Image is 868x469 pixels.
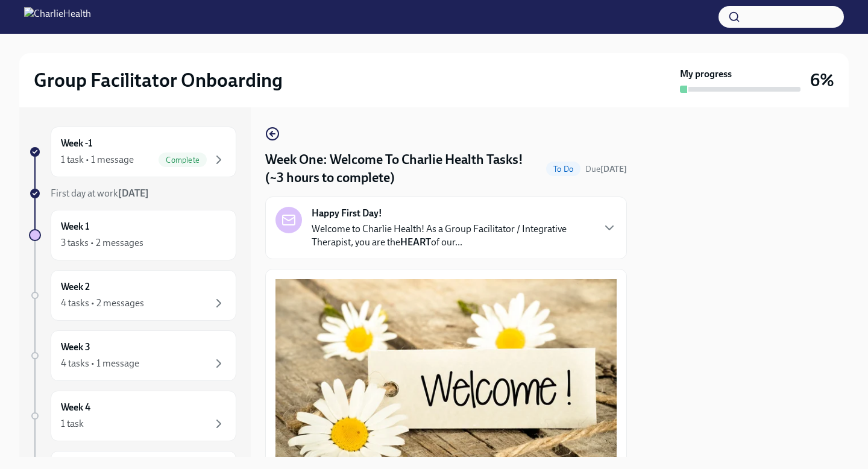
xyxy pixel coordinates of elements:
[34,68,283,92] h2: Group Facilitator Onboarding
[61,236,143,250] div: 3 tasks • 2 messages
[24,7,91,27] img: CharlieHealth
[265,151,541,187] h4: Week One: Welcome To Charlie Health Tasks! (~3 hours to complete)
[61,137,92,150] h6: Week -1
[29,127,236,177] a: Week -11 task • 1 messageComplete
[61,417,84,430] div: 1 task
[680,68,732,81] strong: My progress
[61,341,90,354] h6: Week 3
[585,163,627,175] span: September 15th, 2025 10:00
[400,236,431,248] strong: HEART
[312,222,593,249] p: Welcome to Charlie Health! As a Group Facilitator / Integrative Therapist, you are the of our...
[61,220,89,233] h6: Week 1
[585,164,627,174] span: Due
[118,187,149,199] strong: [DATE]
[61,153,134,166] div: 1 task • 1 message
[810,69,834,91] h3: 6%
[51,187,149,199] span: First day at work
[61,401,90,414] h6: Week 4
[29,210,236,260] a: Week 13 tasks • 2 messages
[546,165,580,174] span: To Do
[29,330,236,381] a: Week 34 tasks • 1 message
[159,156,207,165] span: Complete
[29,270,236,321] a: Week 24 tasks • 2 messages
[61,280,90,294] h6: Week 2
[600,164,627,174] strong: [DATE]
[61,297,144,310] div: 4 tasks • 2 messages
[61,357,139,370] div: 4 tasks • 1 message
[29,391,236,441] a: Week 41 task
[312,207,382,220] strong: Happy First Day!
[29,187,236,200] a: First day at work[DATE]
